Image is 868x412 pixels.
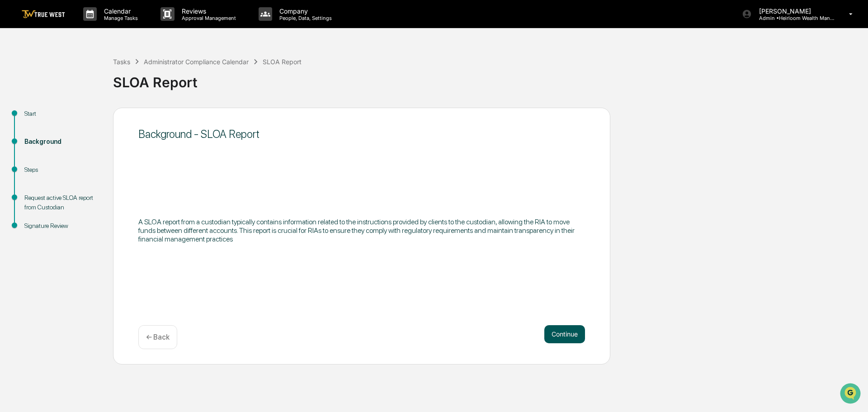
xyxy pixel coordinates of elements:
p: Company [272,7,336,15]
iframe: Open customer support [839,382,863,407]
div: Start new chat [31,69,148,78]
div: Administrator Compliance Calendar [144,58,249,66]
div: SLOA Report [263,58,302,66]
p: Admin • Heirloom Wealth Management [752,15,836,21]
a: 🗄️Attestations [62,110,116,127]
div: Signature Review [24,221,99,231]
p: How can we help? [9,19,165,33]
div: Steps [24,165,99,175]
button: Continue [544,325,585,343]
img: logo [22,10,65,19]
div: We're available if you need us! [31,78,114,85]
span: Data Lookup [18,131,57,140]
button: Start new chat [154,72,165,83]
a: 🔎Data Lookup [5,128,61,144]
p: People, Data, Settings [272,15,336,21]
a: Powered byPylon [64,153,109,160]
div: Request active SLOA report from Custodian [24,193,99,212]
p: Calendar [97,7,142,15]
p: ← Back [146,333,170,341]
p: Manage Tasks [97,15,142,21]
span: Pylon [90,153,109,160]
div: 🖐️ [9,115,16,122]
div: Start [24,109,99,118]
div: Background - SLOA Report [138,128,585,141]
p: [PERSON_NAME] [752,7,836,15]
p: Approval Management [175,15,241,21]
p: A SLOA report from a custodian typically contains information related to the instructions provide... [138,218,585,243]
input: Clear [24,41,149,51]
div: SLOA Report [113,67,863,90]
span: Preclearance [18,114,58,123]
div: Background [24,137,99,147]
div: 🗄️ [66,115,73,122]
p: Reviews [175,7,241,15]
div: Tasks [113,58,130,66]
img: 1746055101610-c473b297-6a78-478c-a979-82029cc54cd1 [9,69,25,85]
a: 🖐️Preclearance [5,110,62,127]
span: Attestations [75,114,112,123]
div: 🔎 [9,132,16,139]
